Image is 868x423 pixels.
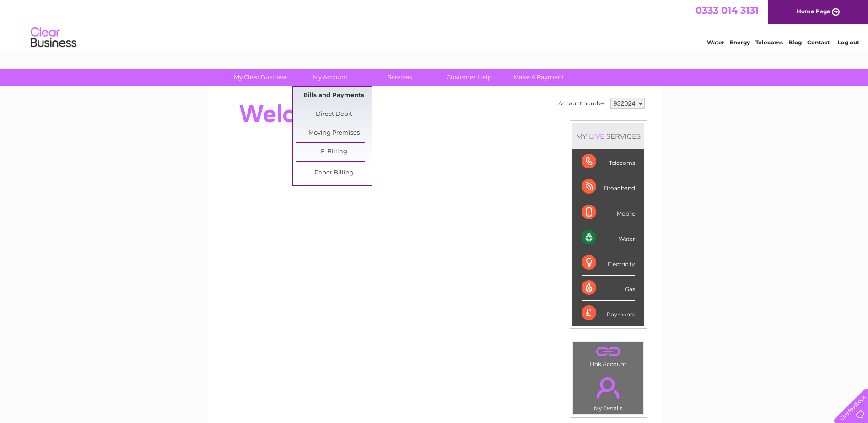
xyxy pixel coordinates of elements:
[296,124,372,142] a: Moving Premises
[292,69,368,86] a: My Account
[587,132,606,141] div: LIVE
[582,225,635,250] div: Water
[573,369,644,414] td: My Details
[695,5,759,16] a: 0333 014 3131
[730,39,750,46] a: Energy
[556,96,608,111] td: Account number
[296,143,372,161] a: E-Billing
[572,123,644,149] div: MY SERVICES
[582,301,635,325] div: Payments
[296,87,372,105] a: Bills and Payments
[582,276,635,301] div: Gas
[30,24,77,52] img: logo.png
[838,39,859,46] a: Log out
[362,69,437,86] a: Services
[788,39,802,46] a: Blog
[223,69,298,86] a: My Clear Business
[218,5,651,44] div: Clear Business is a trading name of Verastar Limited (registered in [GEOGRAPHIC_DATA] No. 3667643...
[296,105,372,124] a: Direct Debit
[576,344,641,360] a: .
[573,341,644,370] td: Link Account
[576,372,641,404] a: .
[707,39,724,46] a: Water
[807,39,830,46] a: Contact
[296,164,372,182] a: Paper Billing
[501,69,577,86] a: Make A Payment
[582,200,635,225] div: Mobile
[431,69,507,86] a: Customer Help
[582,250,635,276] div: Electricity
[755,39,783,46] a: Telecoms
[582,149,635,174] div: Telecoms
[582,174,635,200] div: Broadband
